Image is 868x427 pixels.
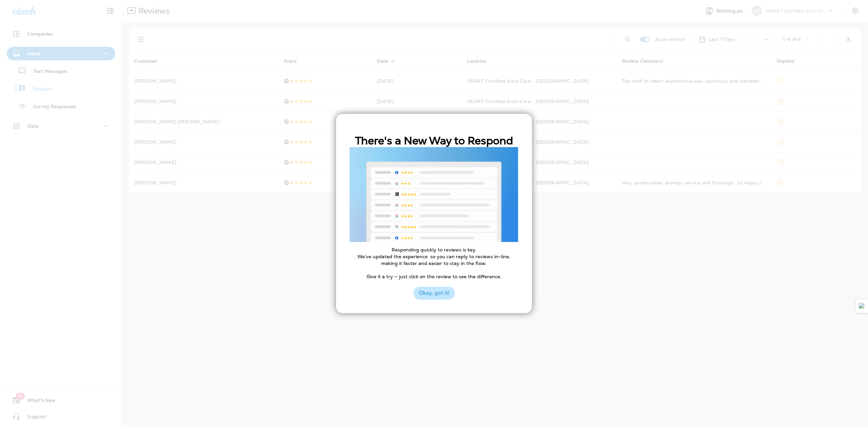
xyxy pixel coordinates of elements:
[350,273,518,280] p: Give it a try — just click on the review to see the difference.
[859,303,865,309] img: Detect Auto
[350,134,518,147] h2: There's a New Way to Respond
[350,247,518,253] p: Responding quickly to reviews is key.
[350,253,518,267] p: We’ve updated the experience so you can reply to reviews in-line, making it faster and easier to ...
[413,287,455,300] button: Okay, got it!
